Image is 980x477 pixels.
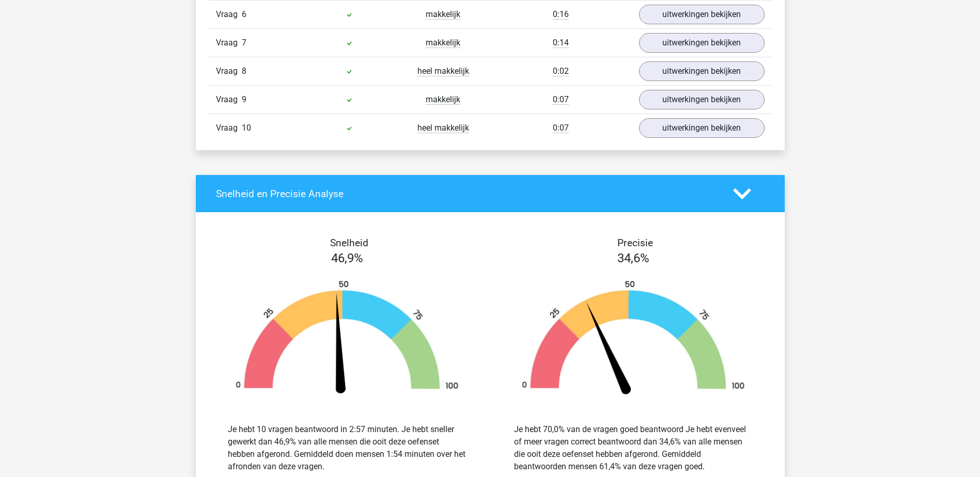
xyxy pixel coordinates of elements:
span: 0:07 [553,123,569,133]
span: Vraag [216,37,242,49]
span: 46,9% [331,251,363,265]
span: makkelijk [426,94,460,105]
span: 34,6% [617,251,649,265]
span: Vraag [216,8,242,21]
a: uitwerkingen bekijken [639,90,765,109]
span: 10 [242,123,251,133]
div: Je hebt 70,0% van de vragen goed beantwoord Je hebt evenveel of meer vragen correct beantwoord da... [514,423,753,473]
span: 0:14 [553,38,569,48]
span: heel makkelijk [417,66,469,76]
a: uitwerkingen bekijken [639,5,765,24]
a: uitwerkingen bekijken [639,61,765,81]
span: Vraag [216,65,242,77]
h4: Snelheid en Precisie Analyse [216,188,718,200]
span: 0:16 [553,9,569,20]
h4: Snelheid [216,237,483,249]
span: makkelijk [426,9,460,20]
h4: Precisie [502,237,769,249]
span: Vraag [216,93,242,106]
span: makkelijk [426,38,460,48]
span: 9 [242,94,246,104]
img: 35.40f4675ce624.png [506,280,761,398]
span: 7 [242,38,246,47]
span: heel makkelijk [417,123,469,133]
a: uitwerkingen bekijken [639,118,765,138]
span: 0:02 [553,66,569,76]
span: 0:07 [553,94,569,105]
div: Je hebt 10 vragen beantwoord in 2:57 minuten. Je hebt sneller gewerkt dan 46,9% van alle mensen d... [228,423,466,473]
span: Vraag [216,122,242,134]
span: 8 [242,66,246,76]
a: uitwerkingen bekijken [639,33,765,53]
span: 6 [242,9,246,19]
img: 47.4317bf6c2bbb.png [220,280,475,398]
